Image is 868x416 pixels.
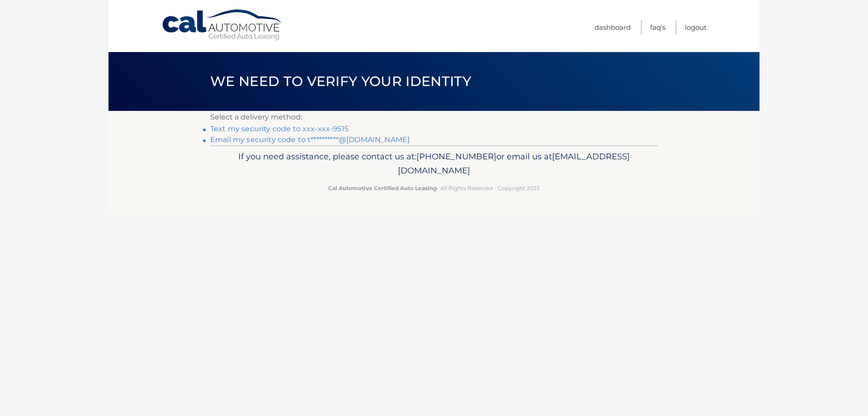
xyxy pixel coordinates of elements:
span: [PHONE_NUMBER] [416,151,496,162]
span: We need to verify your identity [210,73,471,90]
a: Email my security code to t**********@[DOMAIN_NAME] [210,135,410,144]
a: Text my security code to xxx-xxx-9515 [210,124,349,133]
strong: Cal Automotive Certified Auto Leasing [328,185,437,191]
a: FAQ's [650,20,665,35]
p: If you need assistance, please contact us at: or email us at [216,149,652,178]
p: Select a delivery method: [210,111,658,124]
a: Cal Automotive [161,9,283,41]
a: Dashboard [594,20,631,35]
a: Logout [685,20,707,35]
p: - All Rights Reserved - Copyright 2025 [216,183,652,193]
